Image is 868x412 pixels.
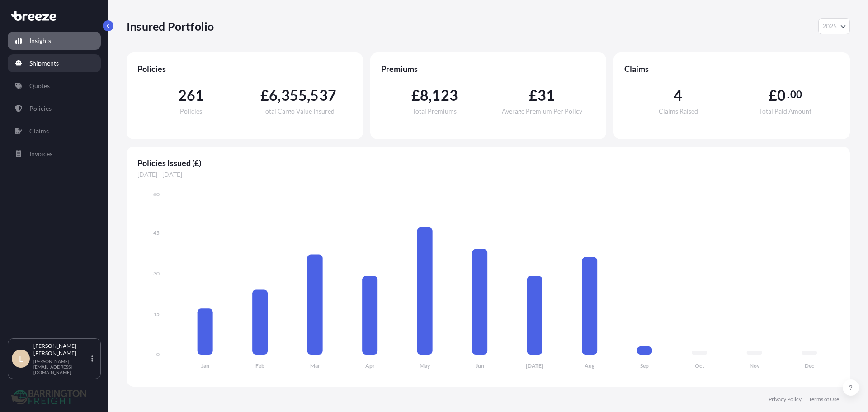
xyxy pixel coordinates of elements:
img: organization-logo [11,390,86,404]
span: Claims Raised [659,108,698,114]
tspan: 45 [153,229,160,236]
tspan: Jan [201,362,209,369]
a: Quotes [8,77,101,95]
a: Shipments [8,54,101,72]
p: Shipments [29,59,59,68]
p: Claims [29,127,49,136]
span: 2025 [822,22,837,31]
span: [DATE] - [DATE] [137,170,839,179]
tspan: Dec [805,362,814,369]
a: Claims [8,122,101,140]
span: Claims [624,63,839,74]
tspan: Feb [255,362,264,369]
tspan: 15 [153,311,160,317]
span: Total Paid Amount [759,108,811,114]
span: Policies [180,108,202,114]
button: Year Selector [818,18,850,34]
p: [PERSON_NAME] [PERSON_NAME] [33,342,90,357]
a: Privacy Policy [769,396,802,403]
tspan: 0 [156,351,160,358]
span: Total Cargo Value Insured [262,108,335,114]
tspan: Mar [310,362,320,369]
span: Premiums [381,63,596,74]
span: , [429,88,432,103]
span: , [307,88,310,103]
tspan: 60 [153,191,160,198]
span: , [278,88,281,103]
span: 355 [281,88,307,103]
tspan: [DATE] [526,362,543,369]
tspan: Apr [365,362,375,369]
tspan: Jun [476,362,484,369]
tspan: Aug [585,362,595,369]
span: 31 [538,88,555,103]
a: Policies [8,99,101,118]
span: 537 [310,88,336,103]
a: Insights [8,32,101,50]
span: 00 [790,91,802,98]
span: £ [769,88,777,103]
a: Invoices [8,145,101,163]
span: £ [411,88,420,103]
tspan: May [420,362,430,369]
span: 0 [777,88,786,103]
p: Insights [29,36,51,45]
span: Policies Issued (£) [137,157,839,168]
span: Total Premiums [412,108,457,114]
span: . [787,91,789,98]
a: Terms of Use [809,396,839,403]
span: 6 [269,88,278,103]
p: Quotes [29,81,50,90]
tspan: Nov [750,362,760,369]
span: 123 [432,88,458,103]
span: 4 [674,88,682,103]
p: Policies [29,104,52,113]
p: [PERSON_NAME][EMAIL_ADDRESS][DOMAIN_NAME] [33,359,90,375]
tspan: Oct [695,362,704,369]
span: Policies [137,63,352,74]
span: £ [260,88,269,103]
span: 8 [420,88,429,103]
p: Invoices [29,149,52,158]
span: L [19,354,23,363]
span: £ [529,88,538,103]
span: Average Premium Per Policy [502,108,582,114]
span: 261 [178,88,204,103]
p: Insured Portfolio [127,19,214,33]
tspan: Sep [640,362,649,369]
tspan: 30 [153,270,160,277]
